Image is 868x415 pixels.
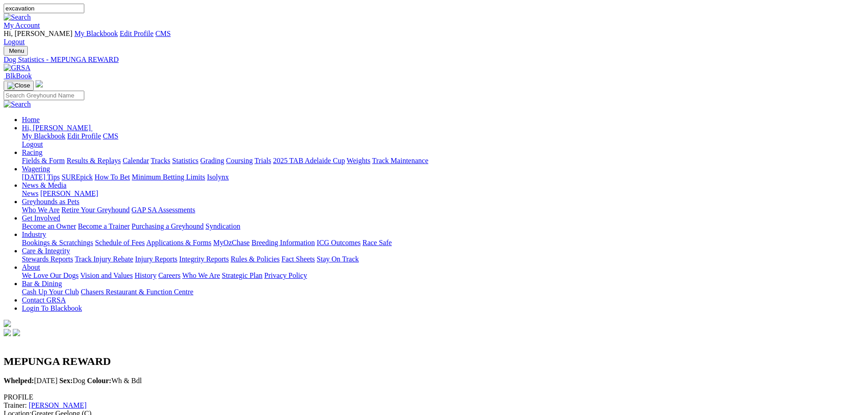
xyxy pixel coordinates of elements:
a: Bookings & Scratchings [22,239,93,246]
a: Trials [254,157,271,164]
a: Home [22,116,40,123]
div: PROFILE [4,393,864,401]
div: Get Involved [22,222,864,231]
div: Greyhounds as Pets [22,206,864,214]
span: Menu [9,47,24,54]
a: Track Maintenance [372,157,428,164]
a: Integrity Reports [179,255,229,263]
img: Close [7,82,30,89]
a: Tracks [151,157,170,164]
a: Edit Profile [120,30,154,37]
a: Vision and Values [80,272,133,279]
a: Strategic Plan [222,272,262,279]
a: My Blackbook [74,30,118,37]
button: Toggle navigation [4,81,34,91]
a: SUREpick [62,173,92,181]
img: logo-grsa-white.png [36,80,43,87]
a: CMS [103,132,118,140]
span: Hi, [PERSON_NAME] [22,124,91,132]
a: MyOzChase [213,239,250,246]
a: How To Bet [95,173,130,181]
div: Hi, [PERSON_NAME] [22,132,864,149]
a: Care & Integrity [22,247,70,255]
a: Minimum Betting Limits [132,173,205,181]
img: GRSA [4,64,31,72]
a: Dog Statistics - MEPUNGA REWARD [4,56,864,64]
input: Search [4,91,84,100]
a: Grading [200,157,224,164]
a: Results & Replays [67,157,121,164]
a: Become an Owner [22,222,76,230]
a: Login To Blackbook [22,304,82,312]
a: Retire Your Greyhound [62,206,130,214]
a: Weights [347,157,370,164]
img: Search [4,13,31,21]
a: Get Involved [22,214,60,222]
a: Injury Reports [135,255,177,263]
a: GAP SA Assessments [132,206,195,214]
a: Who We Are [182,272,220,279]
a: BlkBook [4,72,32,80]
div: Wagering [22,173,864,181]
span: Wh & Bdl [87,377,142,384]
a: Hi, [PERSON_NAME] [22,124,92,132]
a: 2025 TAB Adelaide Cup [273,157,345,164]
a: Statistics [172,157,199,164]
a: Applications & Forms [146,239,211,246]
div: My Account [4,30,864,46]
a: Edit Profile [67,132,101,140]
a: My Blackbook [22,132,66,140]
a: Logout [4,38,25,46]
div: Racing [22,157,864,165]
input: Search [4,4,84,13]
a: Chasers Restaurant & Function Centre [81,288,193,296]
a: Wagering [22,165,50,173]
div: About [22,272,864,280]
div: Care & Integrity [22,255,864,263]
div: Industry [22,239,864,247]
img: twitter.svg [13,329,20,336]
span: [DATE] [4,377,57,384]
span: Hi, [PERSON_NAME] [4,30,72,37]
a: Greyhounds as Pets [22,198,79,205]
button: Toggle navigation [4,46,28,56]
img: Search [4,100,31,108]
a: Logout [22,140,43,148]
a: Purchasing a Greyhound [132,222,204,230]
b: Colour: [87,377,111,384]
a: About [22,263,40,271]
a: Race Safe [362,239,391,246]
a: Cash Up Your Club [22,288,79,296]
a: Who We Are [22,206,60,214]
a: Racing [22,149,42,156]
a: My Account [4,21,40,29]
a: Fields & Form [22,157,65,164]
a: ICG Outcomes [317,239,360,246]
a: Isolynx [207,173,229,181]
a: Stay On Track [317,255,359,263]
a: History [134,272,156,279]
span: Dog [59,377,85,384]
a: Fact Sheets [282,255,315,263]
img: facebook.svg [4,329,11,336]
a: Coursing [226,157,253,164]
span: BlkBook [5,72,32,80]
a: Industry [22,231,46,238]
a: CMS [155,30,171,37]
a: Syndication [205,222,240,230]
a: Track Injury Rebate [75,255,133,263]
a: Careers [158,272,180,279]
a: Calendar [123,157,149,164]
a: Contact GRSA [22,296,66,304]
a: Become a Trainer [78,222,130,230]
a: News & Media [22,181,67,189]
span: Trainer: [4,401,27,409]
a: [PERSON_NAME] [40,190,98,197]
h2: MEPUNGA REWARD [4,355,864,368]
a: Stewards Reports [22,255,73,263]
div: News & Media [22,190,864,198]
a: News [22,190,38,197]
a: Bar & Dining [22,280,62,287]
a: Privacy Policy [264,272,307,279]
